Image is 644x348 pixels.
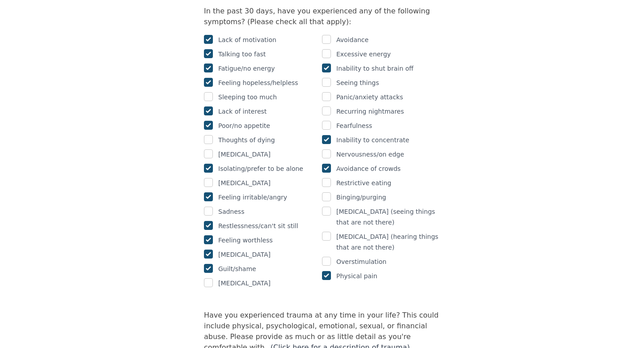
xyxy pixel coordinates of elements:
p: Lack of interest [218,106,267,117]
p: Overstimulation [336,256,386,267]
p: Panic/anxiety attacks [336,92,403,102]
p: Sadness [218,206,244,217]
label: In the past 30 days, have you experienced any of the following symptoms? (Please check all that a... [204,7,430,26]
p: Talking too fast [218,49,266,59]
p: Feeling hopeless/helpless [218,77,298,88]
p: Fearfulness [336,120,372,131]
p: Recurring nightmares [336,106,404,117]
p: Restlessness/can't sit still [218,221,298,231]
p: Avoidance of crowds [336,163,401,174]
p: Seeing things [336,77,379,88]
p: [MEDICAL_DATA] [218,178,271,188]
p: Avoidance [336,34,369,45]
p: Sleeping too much [218,92,277,102]
p: Thoughts of dying [218,135,275,145]
p: Fatigue/no energy [218,63,275,74]
p: Inability to concentrate [336,135,409,145]
p: Guilt/shame [218,263,256,274]
p: Binging/purging [336,192,386,203]
p: [MEDICAL_DATA] [218,249,271,260]
p: [MEDICAL_DATA] [218,278,271,289]
p: Inability to shut brain off [336,63,414,74]
p: Lack of motivation [218,34,276,45]
p: Nervousness/on edge [336,149,404,160]
p: Poor/no appetite [218,120,270,131]
p: [MEDICAL_DATA] (seeing things that are not there) [336,206,440,228]
p: [MEDICAL_DATA] (hearing things that are not there) [336,231,440,253]
p: [MEDICAL_DATA] [218,149,271,160]
p: Feeling worthless [218,235,273,246]
p: Physical pain [336,271,377,281]
p: Feeling irritable/angry [218,192,287,203]
p: Isolating/prefer to be alone [218,163,303,174]
p: Excessive energy [336,49,391,59]
p: Restrictive eating [336,178,391,188]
